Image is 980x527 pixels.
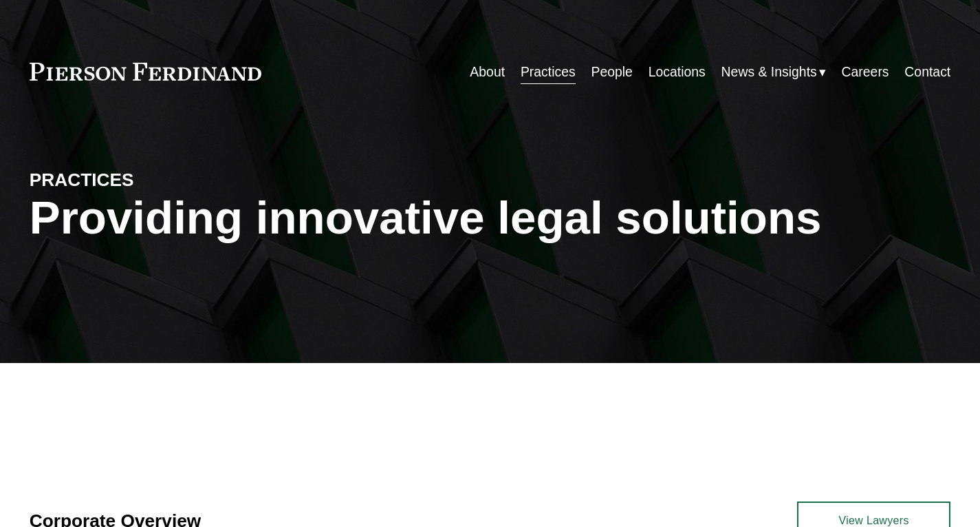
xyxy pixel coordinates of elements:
a: About [470,59,505,85]
h4: PRACTICES [30,169,260,192]
a: folder dropdown [721,59,826,85]
a: Practices [521,59,576,85]
a: Contact [904,59,950,85]
a: People [591,59,632,85]
a: Locations [649,59,706,85]
span: News & Insights [721,60,817,84]
h1: Providing innovative legal solutions [30,192,951,245]
a: Careers [842,59,889,85]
